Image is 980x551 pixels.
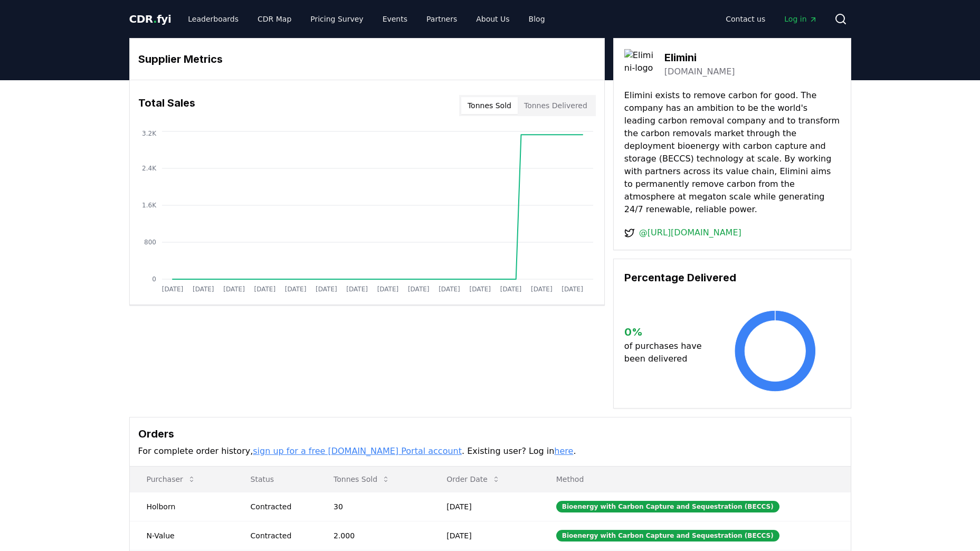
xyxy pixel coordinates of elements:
div: Contracted [251,530,308,541]
td: Holborn [130,492,234,521]
a: CDR.fyi [129,12,172,26]
tspan: [DATE] [223,286,245,293]
h3: Orders [138,426,842,442]
tspan: 1.6K [142,202,157,209]
tspan: 2.4K [142,165,157,172]
nav: Main [717,9,825,28]
span: . [153,13,157,25]
tspan: 3.2K [142,130,157,137]
p: Elimini exists to remove carbon for good. The company has an ambition to be the world's leading c... [624,89,840,216]
tspan: [DATE] [192,286,214,293]
tspan: [DATE] [562,286,583,293]
a: here [554,446,573,456]
a: Blog [520,9,554,28]
tspan: [DATE] [439,286,460,293]
td: 2.000 [317,521,430,550]
a: [DOMAIN_NAME] [664,65,735,78]
a: Log in [776,9,825,28]
tspan: [DATE] [500,286,521,293]
tspan: [DATE] [254,286,275,293]
h3: 0 % [624,324,710,340]
p: For complete order history, . Existing user? Log in . [138,445,842,458]
a: Events [374,9,416,28]
div: Bioenergy with Carbon Capture and Sequestration (BECCS) [556,530,779,541]
a: Pricing Survey [302,9,372,28]
span: Log in [784,14,817,24]
button: Purchaser [138,469,204,490]
td: [DATE] [430,492,539,521]
a: sign up for a free [DOMAIN_NAME] Portal account [253,446,462,456]
p: Status [242,474,308,484]
tspan: [DATE] [346,286,368,293]
button: Tonnes Sold [461,97,518,114]
a: @[URL][DOMAIN_NAME] [639,226,741,239]
a: Contact us [717,9,774,28]
tspan: [DATE] [161,286,183,293]
button: Order Date [438,469,509,490]
p: Method [548,474,842,484]
nav: Main [179,9,553,28]
tspan: [DATE] [316,286,337,293]
a: About Us [468,9,518,28]
tspan: [DATE] [377,286,398,293]
tspan: 0 [152,275,156,283]
tspan: [DATE] [407,286,429,293]
h3: Supplier Metrics [138,51,596,67]
td: [DATE] [430,521,539,550]
a: Leaderboards [179,9,247,28]
a: CDR Map [249,9,300,28]
tspan: [DATE] [531,286,553,293]
a: Partners [418,9,465,28]
h3: Elimini [664,50,735,65]
tspan: [DATE] [469,286,491,293]
tspan: [DATE] [284,286,306,293]
div: Contracted [251,501,308,512]
tspan: 800 [144,239,156,246]
td: N-Value [130,521,234,550]
button: Tonnes Delivered [518,97,594,114]
p: of purchases have been delivered [624,340,710,365]
h3: Percentage Delivered [624,270,840,286]
span: CDR fyi [129,13,172,25]
td: 30 [317,492,430,521]
img: Elimini-logo [624,49,654,79]
h3: Total Sales [138,95,195,116]
button: Tonnes Sold [325,469,398,490]
div: Bioenergy with Carbon Capture and Sequestration (BECCS) [556,501,779,512]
